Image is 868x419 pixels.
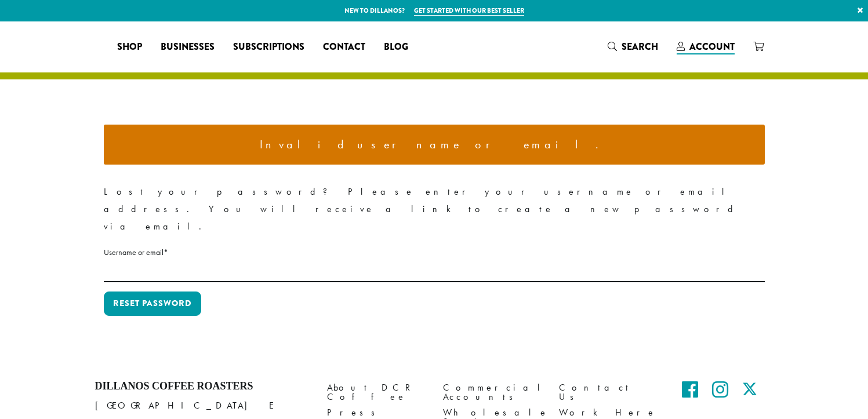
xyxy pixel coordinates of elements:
[104,245,765,260] label: Username or email
[689,40,735,53] span: Account
[104,183,765,235] p: Lost your password? Please enter your username or email address. You will receive a link to creat...
[117,40,142,54] span: Shop
[598,37,667,56] a: Search
[161,40,215,54] span: Businesses
[414,6,524,16] a: Get started with our best seller
[443,380,542,405] a: Commercial Accounts
[323,40,365,54] span: Contact
[622,40,658,53] span: Search
[384,40,408,54] span: Blog
[233,40,304,54] span: Subscriptions
[95,380,310,393] h4: Dillanos Coffee Roasters
[327,380,426,405] a: About DCR Coffee
[104,292,201,316] button: Reset password
[108,38,151,56] a: Shop
[113,134,756,156] li: Invalid username or email.
[559,380,658,405] a: Contact Us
